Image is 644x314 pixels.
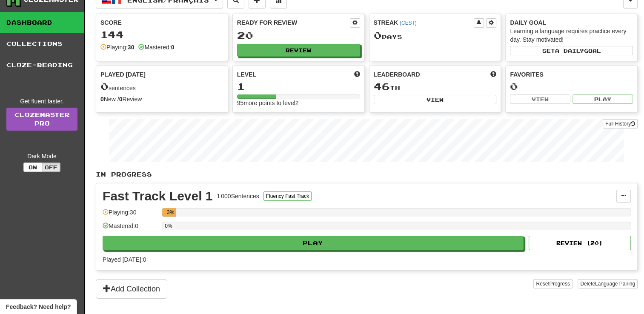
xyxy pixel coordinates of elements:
[603,119,638,128] button: Full History
[103,236,524,250] button: Play
[263,191,312,201] button: Fluency Fast Track
[96,170,638,179] p: In Progress
[6,97,77,106] div: Get fluent faster.
[100,43,134,51] div: Playing:
[374,30,497,41] div: Day s
[510,46,633,55] button: Seta dailygoal
[100,80,109,92] span: 0
[100,18,223,27] div: Score
[237,99,360,107] div: 95 more points to level 2
[100,29,223,40] div: 144
[400,20,417,26] a: (CEST)
[103,222,158,236] div: Mastered: 0
[103,256,146,263] span: Played [DATE]: 0
[100,81,223,92] div: sentences
[96,279,167,299] button: Add Collection
[103,190,213,203] div: Fast Track Level 1
[595,281,635,287] span: Language Pairing
[103,208,158,222] div: Playing: 30
[119,96,123,103] strong: 0
[6,152,77,160] div: Dark Mode
[237,81,360,92] div: 1
[42,163,60,172] button: Off
[578,279,638,288] button: DeleteLanguage Pairing
[100,96,104,103] strong: 0
[510,70,633,79] div: Favorites
[529,236,631,250] button: Review (20)
[100,95,223,103] div: New / Review
[171,44,175,51] strong: 0
[374,70,420,79] span: Leaderboard
[490,70,496,79] span: This week in points, UTC
[6,108,77,131] a: ClozemasterPro
[100,70,146,79] span: Played [DATE]
[374,18,474,27] div: Streak
[165,208,176,217] div: 3%
[237,70,256,79] span: Level
[237,18,350,27] div: Ready for Review
[533,279,572,288] button: ResetProgress
[138,43,174,51] div: Mastered:
[572,94,633,104] button: Play
[555,48,584,54] span: a daily
[374,81,497,92] div: th
[237,44,360,57] button: Review
[510,94,570,104] button: View
[128,44,135,51] strong: 30
[6,303,71,311] span: Open feedback widget
[374,80,390,92] span: 46
[510,18,633,27] div: Daily Goal
[550,281,570,287] span: Progress
[510,27,633,44] div: Learning a language requires practice every day. Stay motivated!
[510,81,633,92] div: 0
[217,192,259,200] div: 1 000 Sentences
[237,30,360,41] div: 20
[374,95,497,104] button: View
[374,29,382,41] span: 0
[23,163,42,172] button: On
